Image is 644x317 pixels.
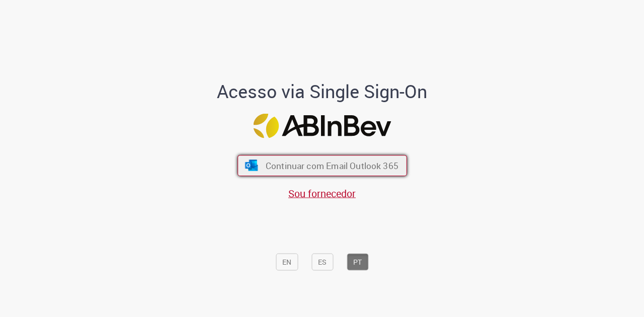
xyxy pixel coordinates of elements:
img: ícone Azure/Microsoft 360 [244,160,259,171]
button: EN [276,254,298,271]
button: ícone Azure/Microsoft 360 Continuar com Email Outlook 365 [237,155,407,176]
button: ES [311,254,333,271]
h1: Acesso via Single Sign-On [183,82,462,102]
img: Logo ABInBev [253,113,391,138]
button: PT [347,254,368,271]
span: Continuar com Email Outlook 365 [265,160,398,171]
a: Sou fornecedor [288,186,356,200]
